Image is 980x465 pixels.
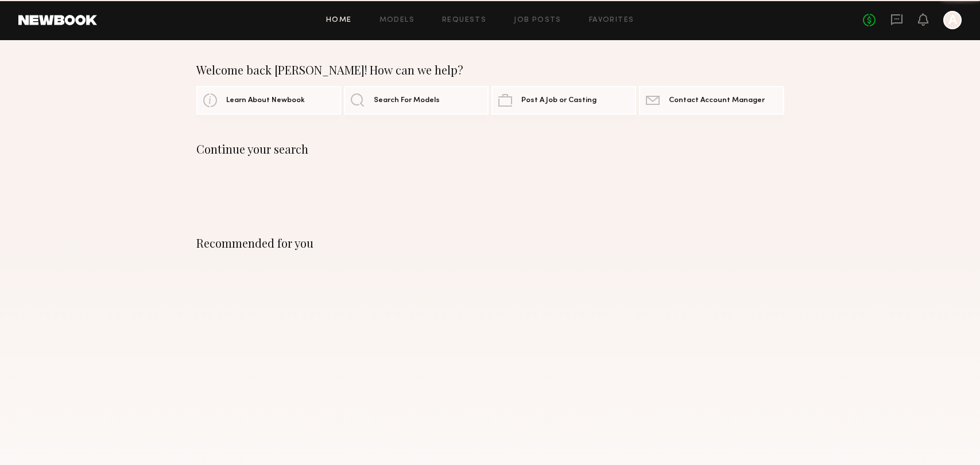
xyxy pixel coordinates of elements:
a: Models [379,17,415,24]
span: Contact Account Manager [669,97,765,104]
a: Home [326,17,352,24]
a: Requests [442,17,486,24]
span: Post A Job or Casting [521,97,596,104]
a: Contact Account Manager [639,86,784,115]
div: Welcome back [PERSON_NAME]! How can we help? [196,63,784,77]
a: A [943,11,962,29]
div: Continue your search [196,142,784,156]
a: Search For Models [344,86,489,115]
a: Post A Job or Casting [491,86,636,115]
span: Learn About Newbook [226,97,305,104]
a: Job Posts [514,17,561,24]
span: Search For Models [374,97,440,104]
a: Favorites [589,17,634,24]
a: Learn About Newbook [196,86,341,115]
div: Recommended for you [196,236,784,250]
